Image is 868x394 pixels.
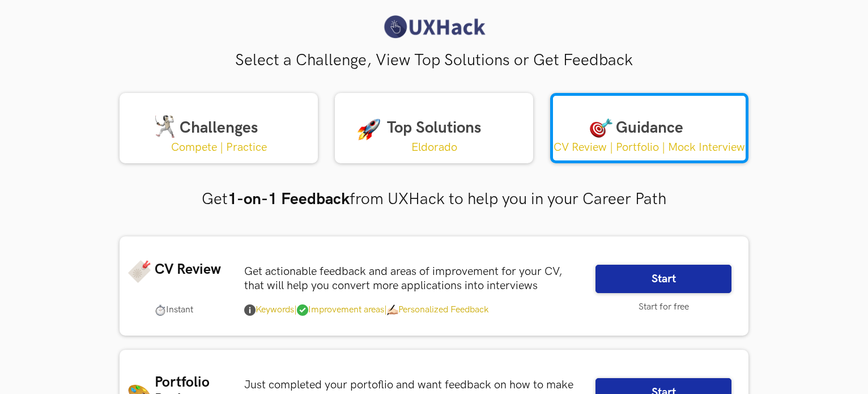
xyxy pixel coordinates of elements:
p: Instant [128,304,193,316]
span: Personalized Feedback [387,302,489,319]
span: | [384,302,387,319]
span: Improvement areas [297,302,384,319]
h4: CV Review [155,261,221,278]
h3: Select a Challenge, View Top Solutions or Get Feedback [120,50,748,70]
a: Start [595,265,731,293]
img: info [244,304,256,316]
p: Start for free [595,302,731,313]
p: Compete | Practice [171,141,267,155]
a: Challenges [120,93,318,163]
span: | [294,302,297,319]
img: tick [297,304,308,316]
img: dartboard [590,115,612,138]
img: bookmark [128,260,151,283]
h3: Get from UXHack to help you in your Career Path [120,189,748,209]
span: Keywords [244,302,294,319]
img: sword [154,115,176,138]
a: Top Solutions [335,93,533,163]
p: Eldorado [411,141,457,155]
img: UXHack [380,14,488,40]
img: rocket [358,118,380,141]
img: feedback [387,304,398,316]
p: CV Review | Portfolio | Mock Interview [554,141,745,155]
p: Get actionable feedback and areas of improvement for your CV, that will help you convert more app... [244,265,578,293]
strong: 1-on-1 Feedback [228,190,350,209]
a: Guidance [550,93,748,163]
img: timer [155,304,166,316]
